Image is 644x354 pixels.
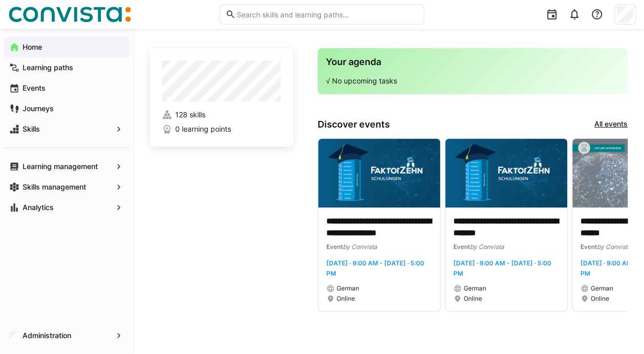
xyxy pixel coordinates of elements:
[318,119,390,130] h3: Discover events
[326,56,619,68] h3: Your agenda
[175,110,205,120] span: 128 skills
[453,259,551,277] span: [DATE] · 9:00 AM - [DATE] · 5:00 PM
[318,139,440,207] img: image
[591,284,613,293] span: German
[337,295,355,303] span: Online
[162,110,281,120] a: 128 skills
[337,284,359,293] span: German
[591,295,609,303] span: Online
[326,76,619,86] p: √ No upcoming tasks
[326,243,343,251] span: Event
[594,119,628,130] a: All events
[464,284,486,293] span: German
[470,243,504,251] span: by Convista
[326,259,424,277] span: [DATE] · 9:00 AM - [DATE] · 5:00 PM
[343,243,377,251] span: by Convista
[464,295,482,303] span: Online
[580,243,597,251] span: Event
[453,243,470,251] span: Event
[445,139,567,207] img: image
[175,124,231,134] span: 0 learning points
[597,243,631,251] span: by Convista
[236,10,419,19] input: Search skills and learning paths…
